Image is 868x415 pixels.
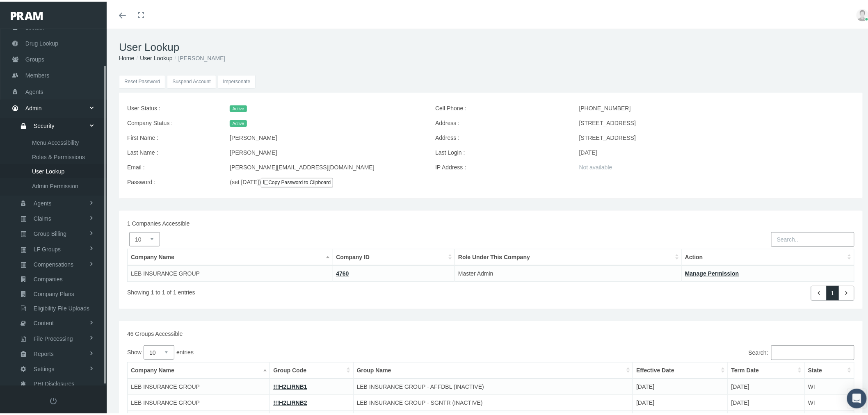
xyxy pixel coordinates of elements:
span: Compensations [34,256,73,270]
a: 1 [826,284,839,299]
a: 4760 [336,269,349,275]
span: Reports [34,345,54,359]
div: [DATE] [573,144,861,158]
td: LEB INSURANCE GROUP [128,393,270,409]
th: Role Under This Company: activate to sort column ascending [455,247,682,264]
input: Search: [771,344,854,358]
a: !!!H2LIRNB1 [273,382,307,388]
span: PHI Disclosures [34,375,75,389]
td: [DATE] [728,377,804,393]
span: Active [230,119,247,125]
label: IP Address : [429,158,573,173]
label: Last Name : [121,144,224,158]
label: Email : [121,158,224,173]
div: [PERSON_NAME] [224,144,429,158]
a: Manage Permission [685,269,739,275]
div: [STREET_ADDRESS] [573,129,861,144]
label: 46 Groups Accessible [127,328,183,337]
label: Last Login : [429,144,573,158]
a: !!!H2LIRNB2 [273,398,307,404]
span: LF Groups [34,241,61,255]
span: Admin Permission [32,178,78,192]
div: [STREET_ADDRESS] [573,114,861,129]
span: Menu Accessibility [32,134,79,148]
div: Open Intercom Messenger [847,387,867,407]
span: User Lookup [32,163,64,177]
th: State: activate to sort column ascending [805,360,854,377]
a: Copy Password to Clipboard [261,176,333,186]
td: WI [805,393,854,409]
th: Group Code: activate to sort column ascending [270,360,353,377]
span: Admin [25,99,42,114]
label: Cell Phone : [429,99,573,114]
td: WI [805,377,854,393]
button: Suspend Account [167,73,216,87]
li: [PERSON_NAME] [173,52,226,61]
a: Home [119,53,134,60]
span: Agents [34,195,52,209]
th: Company ID: activate to sort column ascending [333,247,455,264]
div: [PHONE_NUMBER] [573,99,861,114]
select: Showentries [144,344,174,358]
label: First Name : [121,129,224,144]
div: [PERSON_NAME] [224,129,429,144]
label: Search: [491,344,855,358]
div: [PERSON_NAME][EMAIL_ADDRESS][DOMAIN_NAME] [224,158,429,173]
th: Company Name: activate to sort column descending [128,247,333,264]
a: User Lookup [140,53,172,60]
span: Company Plans [34,285,74,299]
img: PRAM_20_x_78.png [11,10,43,18]
span: Groups [25,50,44,66]
span: Companies [34,271,63,285]
th: Term Date: activate to sort column ascending [728,360,804,377]
th: Company Name: activate to sort column descending [128,360,270,377]
h1: User Lookup [119,39,863,52]
button: Reset Password [119,73,165,87]
span: Active [230,104,247,110]
label: Address : [429,129,573,144]
span: Roles & Permissions [32,148,85,162]
span: Settings [34,360,55,374]
td: LEB INSURANCE GROUP [128,377,270,393]
span: Content [34,315,54,328]
div: 1 Companies Accessible [121,217,861,226]
th: Action: activate to sort column ascending [682,247,854,264]
label: Show entries [127,344,491,358]
span: File Processing [34,330,73,344]
span: Not available [579,162,612,169]
label: User Status : [121,99,224,114]
span: Members [25,66,49,82]
td: [DATE] [728,393,804,409]
td: Master Admin [455,264,682,280]
span: Drug Lookup [25,34,58,50]
td: [DATE] [633,393,728,409]
span: Eligibility File Uploads [34,300,89,314]
span: Agents [25,82,43,98]
span: Security [34,117,55,131]
th: Group Name: activate to sort column ascending [353,360,633,377]
th: Effective Date: activate to sort column ascending [633,360,728,377]
label: Company Status : [121,114,224,129]
span: Group Billing [34,225,66,239]
td: [DATE] [633,377,728,393]
td: LEB INSURANCE GROUP - SGNTR (INACTIVE) [353,393,633,409]
input: Search.. [771,230,854,245]
input: Impersonate [218,73,256,87]
td: LEB INSURANCE GROUP - AFFDBL (INACTIVE) [353,377,633,393]
span: Claims [34,210,51,224]
div: (set [DATE]) [224,173,352,189]
label: Address : [429,114,573,129]
label: Password : [121,173,224,189]
td: LEB INSURANCE GROUP [128,264,333,280]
